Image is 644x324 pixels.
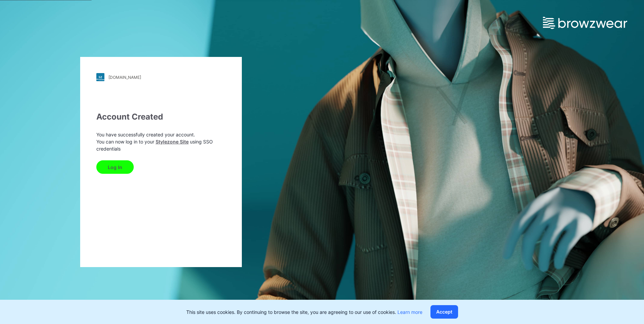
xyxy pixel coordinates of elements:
a: Learn more [397,309,422,315]
a: Stylezone Site [156,139,189,144]
p: You can now log in to your using SSO credentials [96,138,226,152]
a: [DOMAIN_NAME] [96,73,226,81]
p: This site uses cookies. By continuing to browse the site, you are agreeing to our use of cookies. [186,309,422,316]
button: Accept [430,305,458,319]
img: browzwear-logo.e42bd6dac1945053ebaf764b6aa21510.svg [543,17,627,29]
div: Account Created [96,111,226,123]
div: [DOMAIN_NAME] [108,75,141,80]
p: You have successfully created your account. [96,131,226,138]
button: Log In [96,160,134,174]
img: stylezone-logo.562084cfcfab977791bfbf7441f1a819.svg [96,73,104,81]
